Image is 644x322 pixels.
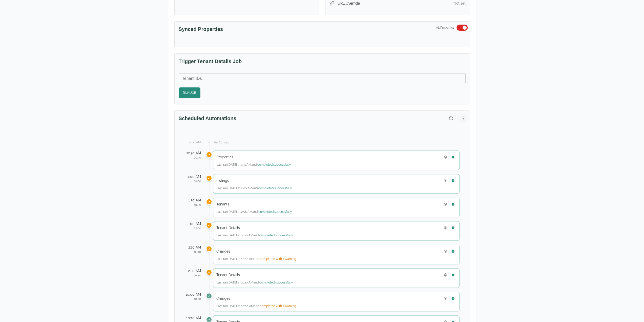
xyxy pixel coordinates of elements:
span: Last ran [DATE] at 10:00 AM and [216,304,296,308]
div: 2:10 AM [185,245,201,250]
div: Tenant Details was scheduled for 2:00 AM but ran at a different time (actual run: Today at 10:10 AM) [206,222,212,228]
div: 2:20 AM [185,268,201,273]
div: Charges ran successfully at 10:00 AM (Today at 10:00 AM) [206,293,212,299]
div: 700 84th Place South Birmingham, AL 35206-3442 [175,41,247,49]
span: [STREET_ADDRESS] [191,43,230,48]
span: URL Override [338,1,360,6]
span: completed successfully [259,234,293,237]
span: Last ran [DATE] at 10:10 AM and [216,234,293,237]
div: 02:20 [185,273,201,277]
span: All Properties [436,26,454,30]
div: 12:30 AM [185,150,201,156]
h5: Tenant Details [216,272,240,277]
button: Upload Properties file [442,154,449,160]
h5: Charges [216,296,230,301]
button: Upload Tenant Details file [442,224,449,231]
span: completed successfully [258,210,292,214]
span: Last ran [DATE] at 2:58 AM and [216,210,292,214]
h3: Scheduled Automations [179,115,446,124]
div: Not set [453,1,466,6]
button: Run Charges now [450,295,456,302]
div: 10:00 AM [185,292,201,297]
button: Upload Charges file [442,295,449,302]
button: Upload Listings file [442,177,449,184]
div: Properties was scheduled for 12:30 AM but ran at a different time (actual run: Today at 1:31 AM) [206,151,212,158]
button: Refresh scheduled automations [446,114,455,123]
div: 12:00 AM [185,140,201,144]
div: 1:00 AM [185,174,201,179]
span: Last ran [DATE] at 1:31 AM and [216,163,291,166]
div: 02:00 [185,226,201,230]
div: Listings was scheduled for 1:00 AM but ran at a different time (actual run: Today at 2:00 AM) [206,175,212,181]
button: Run Tenant Details now [450,224,456,231]
span: Last ran [DATE] at 2:00 AM and [216,186,292,190]
button: Run Tenants now [450,201,456,207]
button: Run Job [179,87,200,98]
button: Switch to select specific properties [456,25,468,31]
span: completed successfully [259,281,293,284]
span: completed with 1 warning [260,257,296,261]
div: Charges was scheduled for 2:10 AM but ran at a different time (actual run: Today at 10:00 AM) [206,246,212,252]
div: 01:00 [185,179,201,183]
div: 02:10 [185,250,201,254]
span: completed successfully [257,163,291,166]
h5: Tenants [216,202,229,207]
h3: Trigger Tenant Details Job [179,58,466,67]
button: Run Properties now [450,154,456,160]
div: 2:00 AM [185,221,201,226]
div: Tenants was scheduled for 1:30 AM but ran at a different time (actual run: Today at 2:58 AM) [206,199,212,205]
button: Run Tenant Details now [450,272,456,278]
span: Occupi Test Property - [STREET_ADDRESS] [249,43,321,48]
div: 01:30 [185,203,201,207]
span: completed successfully [258,186,292,190]
h5: Tenant Details [216,225,240,230]
div: 10:10 AM [185,315,201,320]
button: Run Listings now [450,177,456,184]
span: Last ran [DATE] at 10:10 AM and [216,281,293,284]
h5: Listings [216,178,229,183]
div: 10:00 [185,297,201,301]
div: Tenant Details was scheduled for 2:20 AM but ran at a different time (actual run: Today at 10:10 AM) [206,269,212,275]
div: Occupi Test Property - 100 41st Street South Birmingham, AL 35222 [249,41,321,49]
span: completed with 1 warning [260,304,296,308]
div: 00:30 [185,156,201,160]
h3: Synced Properties [179,26,436,35]
button: Run Charges now [450,248,456,255]
button: More options [459,114,468,123]
button: Upload Tenant Details file [442,272,449,278]
div: 1:30 AM [185,198,201,203]
div: Start of day [213,140,460,144]
button: Upload Charges file [442,248,449,255]
h5: Properties [216,155,233,160]
button: Upload Tenants file [442,201,449,207]
span: Last ran [DATE] at 10:00 AM and [216,257,296,261]
h5: Charges [216,249,230,254]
